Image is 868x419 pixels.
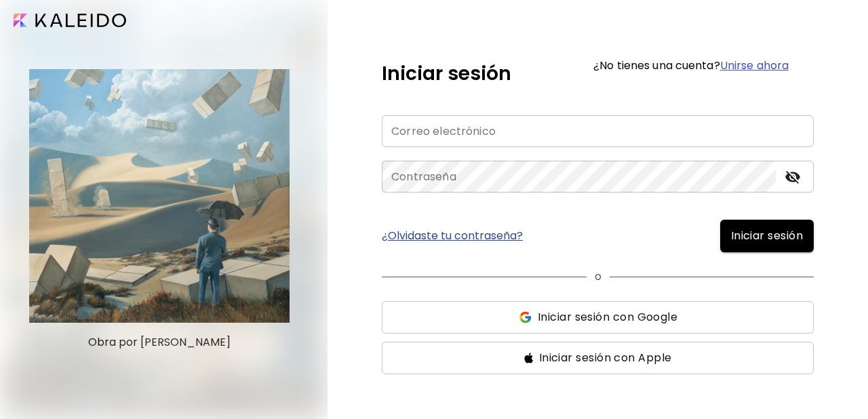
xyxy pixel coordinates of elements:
[720,220,814,252] button: Iniciar sesión
[731,228,803,244] span: Iniciar sesión
[538,309,677,325] span: Iniciar sesión con Google
[595,268,601,285] p: o
[524,353,534,363] img: ss
[593,60,789,71] h6: ¿No tienes una cuenta?
[382,301,814,334] button: ssIniciar sesión con Google
[382,60,511,88] h5: Iniciar sesión
[539,350,672,366] span: Iniciar sesión con Apple
[781,165,804,188] button: toggle password visibility
[518,311,532,324] img: ss
[720,58,789,73] a: Unirse ahora
[382,231,523,241] a: ¿Olvidaste tu contraseña?
[382,342,814,374] button: ssIniciar sesión con Apple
